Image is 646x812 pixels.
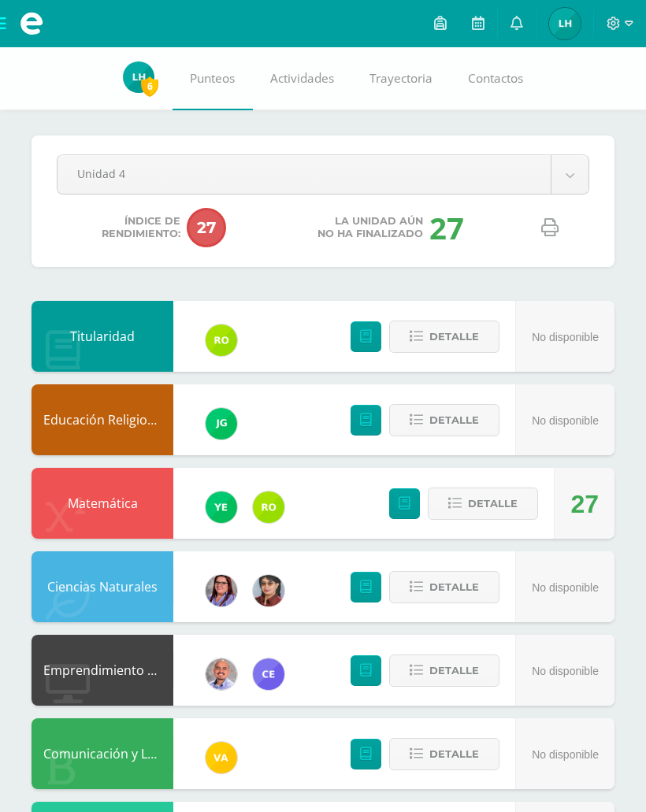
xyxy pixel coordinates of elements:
[451,47,541,110] a: Contactos
[429,406,479,435] span: Detalle
[206,491,237,523] img: fd93c6619258ae32e8e829e8701697bb.png
[32,718,173,789] div: Comunicación y Lenguaje, Idioma Español
[369,70,433,87] span: Trayectoria
[389,571,499,603] button: Detalle
[253,47,352,110] a: Actividades
[253,658,284,690] img: 7a51f661b91fc24d84d05607a94bba63.png
[253,491,284,523] img: 53ebae3843709d0b88523289b497d643.png
[173,47,253,110] a: Punteos
[141,76,158,96] span: 6
[102,215,180,240] span: Índice de Rendimiento:
[206,575,237,606] img: fda4ebce342fd1e8b3b59cfba0d95288.png
[428,488,538,520] button: Detalle
[206,658,237,690] img: f4ddca51a09d81af1cee46ad6847c426.png
[429,322,479,351] span: Detalle
[532,748,599,761] span: No disponible
[532,665,599,677] span: No disponible
[206,742,237,773] img: 78707b32dfccdab037c91653f10936d8.png
[187,208,226,247] span: 27
[429,656,479,685] span: Detalle
[317,215,423,240] span: La unidad aún no ha finalizado
[429,207,464,248] div: 27
[32,551,173,622] div: Ciencias Naturales
[352,47,451,110] a: Trayectoria
[468,489,518,518] span: Detalle
[58,155,588,194] a: Unidad 4
[389,404,499,436] button: Detalle
[123,61,154,93] img: c6888fa527246755325a1e0a56ea49c6.png
[429,740,479,769] span: Detalle
[270,70,334,87] span: Actividades
[32,468,173,539] div: Matemática
[389,321,499,353] button: Detalle
[206,324,237,356] img: 53ebae3843709d0b88523289b497d643.png
[77,155,531,192] span: Unidad 4
[532,581,599,594] span: No disponible
[468,70,523,87] span: Contactos
[253,575,284,606] img: 62738a800ecd8b6fa95d10d0b85c3dbc.png
[549,8,581,39] img: c6888fa527246755325a1e0a56ea49c6.png
[389,738,499,770] button: Detalle
[206,408,237,439] img: 3da61d9b1d2c0c7b8f7e89c78bbce001.png
[32,301,173,372] div: Titularidad
[190,70,235,87] span: Punteos
[532,331,599,343] span: No disponible
[532,414,599,427] span: No disponible
[570,469,599,539] div: 27
[429,573,479,602] span: Detalle
[389,654,499,687] button: Detalle
[32,384,173,455] div: Educación Religiosa Escolar
[32,635,173,706] div: Emprendimiento para la Productividad y Robótica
